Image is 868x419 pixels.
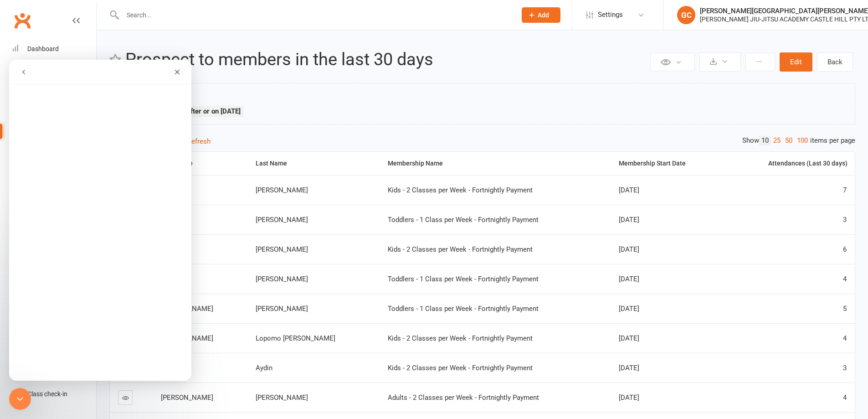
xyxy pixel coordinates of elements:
[677,6,695,24] div: GC
[388,305,539,313] span: Toddlers - 1 Class per Week - Fortnightly Payment
[12,59,96,80] a: People
[843,245,847,253] span: 6
[125,50,648,69] h2: Prospect to members in the last 30 days
[27,390,67,398] div: Class check-in
[256,275,308,283] span: [PERSON_NAME]
[187,136,211,147] button: Refresh
[522,7,560,23] button: Add
[742,136,855,145] div: Show items per page
[120,9,510,21] input: Search...
[843,305,847,313] span: 5
[538,11,549,19] span: Add
[759,136,771,145] a: 10
[732,160,847,167] div: Attendances (Last 30 days)
[619,393,639,402] span: [DATE]
[388,160,603,167] div: Membership Name
[843,186,847,194] span: 7
[256,393,308,402] span: [PERSON_NAME]
[388,275,539,283] span: Toddlers - 1 Class per Week - Fortnightly Payment
[843,275,847,283] span: 4
[9,388,31,410] iframe: Intercom live chat
[843,393,847,402] span: 4
[186,107,241,115] strong: After or on [DATE]
[388,216,539,224] span: Toddlers - 1 Class per Week - Fortnightly Payment
[843,364,847,372] span: 3
[619,334,639,342] span: [DATE]
[256,364,272,372] span: Aydin
[161,160,240,167] div: First Name
[619,364,639,372] span: [DATE]
[619,275,639,283] span: [DATE]
[817,52,853,72] a: Back
[109,136,855,147] div: Showing of rows
[388,186,533,194] span: Kids - 2 Classes per Week - Fortnightly Payment
[619,186,639,194] span: [DATE]
[619,216,639,224] span: [DATE]
[598,5,623,25] span: Settings
[771,136,783,145] a: 25
[619,160,717,167] div: Membership Start Date
[161,393,213,402] span: [PERSON_NAME]
[256,334,335,342] span: Lopomo [PERSON_NAME]
[256,245,308,253] span: [PERSON_NAME]
[388,393,539,402] span: Adults - 2 Classes per Week - Fortnightly Payment
[795,136,810,145] a: 100
[388,334,533,342] span: Kids - 2 Classes per Week - Fortnightly Payment
[256,305,308,313] span: [PERSON_NAME]
[12,384,96,404] a: Class kiosk mode
[388,245,533,253] span: Kids - 2 Classes per Week - Fortnightly Payment
[9,60,191,381] iframe: Intercom live chat
[27,45,59,52] div: Dashboard
[619,305,639,313] span: [DATE]
[256,160,373,167] div: Last Name
[619,245,639,253] span: [DATE]
[256,216,308,224] span: [PERSON_NAME]
[843,334,847,342] span: 4
[843,216,847,224] span: 3
[12,39,96,59] a: Dashboard
[780,52,812,72] button: Edit
[11,9,34,32] a: Clubworx
[256,186,308,194] span: [PERSON_NAME]
[783,136,795,145] a: 50
[388,364,533,372] span: Kids - 2 Classes per Week - Fortnightly Payment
